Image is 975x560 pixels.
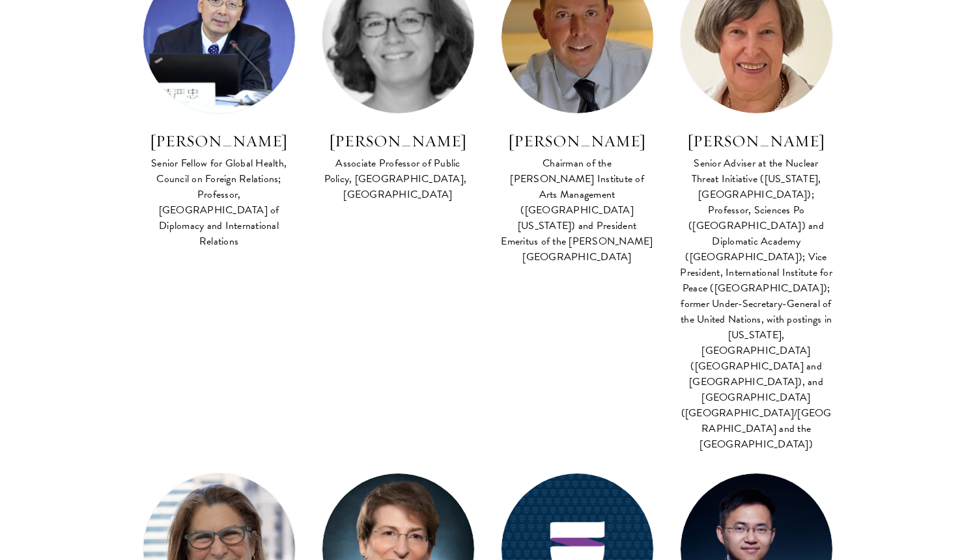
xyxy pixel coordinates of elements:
[680,130,833,152] h3: [PERSON_NAME]
[143,155,296,249] div: Senior Fellow for Global Health, Council on Foreign Relations; Professor, [GEOGRAPHIC_DATA] of Di...
[143,130,296,152] h3: [PERSON_NAME]
[322,155,475,202] div: Associate Professor of Public Policy, [GEOGRAPHIC_DATA], [GEOGRAPHIC_DATA]
[322,130,475,152] h3: [PERSON_NAME]
[501,155,654,265] div: Chairman of the [PERSON_NAME] Institute of Arts Management ([GEOGRAPHIC_DATA][US_STATE]) and Pres...
[680,155,833,452] div: Senior Adviser at the Nuclear Threat Initiative ([US_STATE], [GEOGRAPHIC_DATA]); Professor, Scien...
[501,130,654,152] h3: [PERSON_NAME]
